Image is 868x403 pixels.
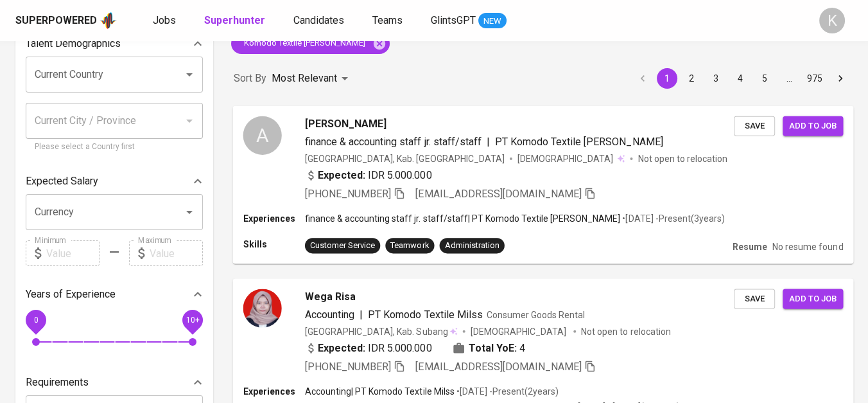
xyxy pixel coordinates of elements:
[431,13,507,29] a: GlintsGPT NEW
[372,14,403,26] span: Teams
[26,370,203,395] div: Requirements
[478,15,507,28] span: NEW
[243,116,282,154] div: A
[789,291,837,306] span: Add to job
[734,289,775,309] button: Save
[204,13,268,29] a: Superhunter
[231,33,390,54] div: "Komodo Textile [PERSON_NAME]"
[368,308,483,320] span: PT Komodo Textile Milss
[620,212,724,225] p: • [DATE] - Present ( 3 years )
[390,239,429,251] div: Teamwork
[310,239,375,251] div: Customer Service
[293,13,347,29] a: Candidates
[445,239,499,251] div: Administration
[35,141,194,154] p: Please select a Country first
[783,116,843,136] button: Add to job
[150,240,203,266] input: Value
[26,168,203,194] div: Expected Salary
[318,167,365,183] b: Expected:
[495,135,663,147] span: PT Komodo Textile [PERSON_NAME]
[471,325,568,337] span: [DEMOGRAPHIC_DATA]
[305,135,482,147] span: finance & accounting staff jr. staff/staff
[733,240,767,253] p: Resume
[186,316,199,325] span: 10+
[243,289,282,327] img: e2ffb5dbae17659516854c23e4a2a389.jpg
[819,8,845,33] div: K
[415,188,582,200] span: [EMAIL_ADDRESS][DOMAIN_NAME]
[772,240,843,253] p: No resume found
[638,152,727,165] p: Not open to relocation
[487,134,490,149] span: |
[100,11,117,30] img: app logo
[740,118,768,133] span: Save
[706,68,726,89] button: Go to page 3
[305,116,386,131] span: [PERSON_NAME]
[730,68,751,89] button: Go to page 4
[681,68,702,89] button: Go to page 2
[415,360,582,372] span: [EMAIL_ADDRESS][DOMAIN_NAME]
[272,71,337,86] p: Most Relevant
[734,116,775,136] button: Save
[305,340,432,355] div: IDR 5.000.000
[305,384,455,397] p: Accounting | PT Komodo Textile Milss
[231,37,376,49] span: "Komodo Textile [PERSON_NAME]"
[234,106,853,264] a: A[PERSON_NAME]finance & accounting staff jr. staff/staff|PT Komodo Textile [PERSON_NAME][GEOGRAPH...
[15,11,117,30] a: Superpoweredapp logo
[26,174,98,189] p: Expected Salary
[630,68,853,89] nav: pagination navigation
[305,188,391,200] span: [PHONE_NUMBER]
[305,360,391,372] span: [PHONE_NUMBER]
[305,325,458,337] div: [GEOGRAPHIC_DATA], Kab. Subang
[803,68,826,89] button: Go to page 975
[243,384,305,397] p: Experiences
[15,13,97,28] div: Superpowered
[305,167,432,183] div: IDR 5.000.000
[153,13,178,29] a: Jobs
[431,14,476,26] span: GlintsGPT
[243,212,305,225] p: Experiences
[33,316,38,325] span: 0
[305,308,354,320] span: Accounting
[517,152,615,165] span: [DEMOGRAPHIC_DATA]
[789,118,837,133] span: Add to job
[26,375,89,390] p: Requirements
[26,36,121,51] p: Talent Demographics
[293,14,344,26] span: Candidates
[372,13,405,29] a: Teams
[783,289,843,309] button: Add to job
[46,240,100,266] input: Value
[830,68,851,89] button: Go to next page
[318,340,365,355] b: Expected:
[581,325,670,337] p: Not open to relocation
[754,68,775,89] button: Go to page 5
[272,67,352,91] div: Most Relevant
[26,31,203,57] div: Talent Demographics
[779,72,799,85] div: …
[740,291,768,306] span: Save
[657,68,677,89] button: page 1
[305,289,356,304] span: Wega Risa
[243,238,305,251] p: Skills
[180,66,198,84] button: Open
[180,203,198,221] button: Open
[26,287,116,302] p: Years of Experience
[305,212,620,225] p: finance & accounting staff jr. staff/staff | PT Komodo Textile [PERSON_NAME]
[153,14,176,26] span: Jobs
[455,384,559,397] p: • [DATE] - Present ( 2 years )
[519,340,525,355] span: 4
[469,340,517,355] b: Total YoE:
[487,309,585,319] span: Consumer Goods Rental
[305,152,505,165] div: [GEOGRAPHIC_DATA], Kab. [GEOGRAPHIC_DATA]
[234,71,266,86] p: Sort By
[360,307,363,322] span: |
[204,14,265,26] b: Superhunter
[26,282,203,307] div: Years of Experience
